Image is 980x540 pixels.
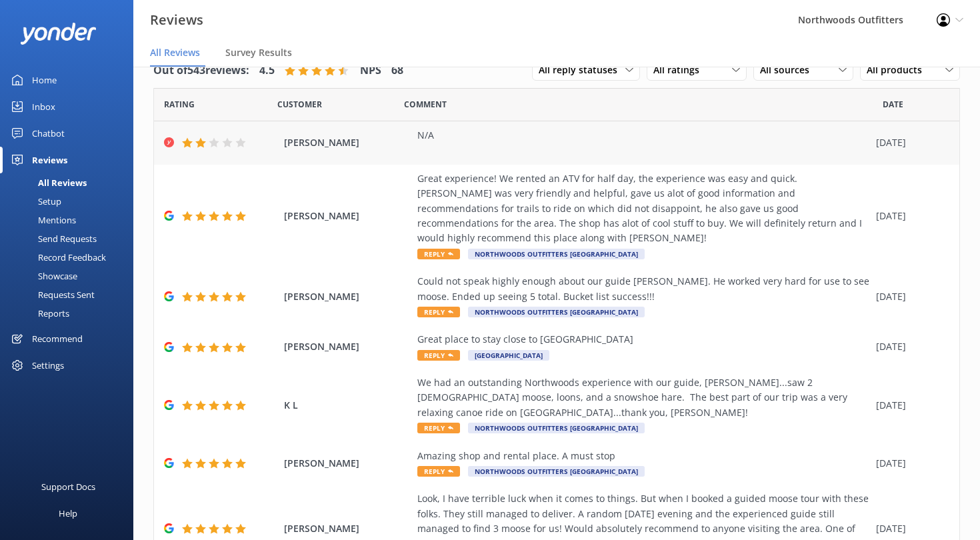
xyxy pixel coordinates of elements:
[8,173,87,192] div: All Reviews
[284,209,411,223] span: [PERSON_NAME]
[417,307,460,317] span: Reply
[8,267,77,285] div: Showcase
[153,62,249,79] h4: Out of 543 reviews:
[8,173,133,192] a: All Reviews
[284,398,411,413] span: K L
[867,63,930,77] span: All products
[32,67,57,93] div: Home
[41,473,95,500] div: Support Docs
[876,209,943,223] div: [DATE]
[876,398,943,413] div: [DATE]
[391,62,403,79] h4: 68
[417,171,869,246] div: Great experience! We rented an ATV for half day, the experience was easy and quick. [PERSON_NAME]...
[417,449,869,463] div: Amazing shop and rental place. A must stop
[164,98,195,111] span: Date
[8,248,133,267] a: Record Feedback
[468,249,645,259] span: Northwoods Outfitters [GEOGRAPHIC_DATA]
[876,289,943,304] div: [DATE]
[8,192,133,211] a: Setup
[360,62,381,79] h4: NPS
[150,46,200,59] span: All Reviews
[653,63,707,77] span: All ratings
[539,63,625,77] span: All reply statuses
[284,135,411,150] span: [PERSON_NAME]
[32,120,65,147] div: Chatbot
[417,375,869,420] div: We had an outstanding Northwoods experience with our guide, [PERSON_NAME]...saw 2 [DEMOGRAPHIC_DA...
[225,46,292,59] span: Survey Results
[883,98,903,111] span: Date
[8,192,61,211] div: Setup
[284,289,411,304] span: [PERSON_NAME]
[8,229,97,248] div: Send Requests
[876,521,943,536] div: [DATE]
[8,285,133,304] a: Requests Sent
[8,304,69,323] div: Reports
[404,98,447,111] span: Question
[468,350,549,361] span: [GEOGRAPHIC_DATA]
[417,466,460,477] span: Reply
[20,23,97,45] img: yonder-white-logo.png
[277,98,322,111] span: Date
[32,147,67,173] div: Reviews
[259,62,275,79] h4: 4.5
[284,339,411,354] span: [PERSON_NAME]
[8,285,95,304] div: Requests Sent
[32,352,64,379] div: Settings
[8,211,76,229] div: Mentions
[32,93,55,120] div: Inbox
[417,423,460,433] span: Reply
[417,350,460,361] span: Reply
[8,248,106,267] div: Record Feedback
[417,274,869,304] div: Could not speak highly enough about our guide [PERSON_NAME]. He worked very hard for use to see m...
[59,500,77,527] div: Help
[417,128,869,143] div: N/A
[8,229,133,248] a: Send Requests
[876,135,943,150] div: [DATE]
[150,9,203,31] h3: Reviews
[8,211,133,229] a: Mentions
[468,466,645,477] span: Northwoods Outfitters [GEOGRAPHIC_DATA]
[32,325,83,352] div: Recommend
[876,339,943,354] div: [DATE]
[417,249,460,259] span: Reply
[284,456,411,471] span: [PERSON_NAME]
[417,332,869,347] div: Great place to stay close to [GEOGRAPHIC_DATA]
[760,63,817,77] span: All sources
[8,267,133,285] a: Showcase
[876,456,943,471] div: [DATE]
[468,423,645,433] span: Northwoods Outfitters [GEOGRAPHIC_DATA]
[8,304,133,323] a: Reports
[284,521,411,536] span: [PERSON_NAME]
[468,307,645,317] span: Northwoods Outfitters [GEOGRAPHIC_DATA]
